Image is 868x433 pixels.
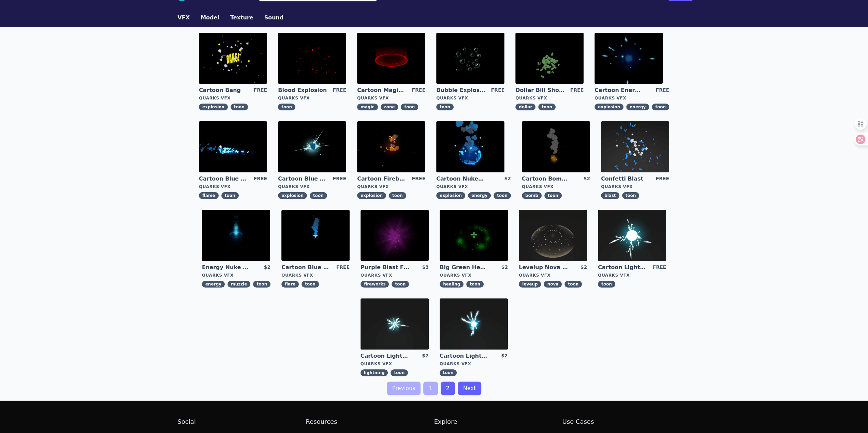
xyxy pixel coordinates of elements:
[361,210,429,261] img: imgAlt
[594,95,669,101] div: Quarks VFX
[199,104,228,110] span: explosion
[201,14,219,22] button: Model
[594,104,623,110] span: explosion
[544,192,562,199] span: toon
[392,281,409,288] span: toon
[656,87,669,94] div: FREE
[515,104,535,110] span: dollar
[594,33,663,84] img: imgAlt
[361,352,410,360] a: Cartoon Lightning Ball Explosion
[544,281,562,288] span: nova
[310,192,327,199] span: toon
[626,104,649,110] span: energy
[440,361,508,367] div: Quarks VFX
[333,87,346,94] div: FREE
[178,417,306,427] h2: Social
[436,121,504,172] img: imgAlt
[357,184,425,189] div: Quarks VFX
[195,14,225,22] a: Model
[254,87,267,94] div: FREE
[436,175,485,183] a: Cartoon Nuke Energy Explosion
[231,104,248,110] span: toon
[199,87,248,94] a: Cartoon Bang
[519,264,568,271] a: Levelup Nova Effect
[656,175,669,183] div: FREE
[458,382,481,395] a: Next
[491,87,504,94] div: FREE
[202,210,270,261] img: imgAlt
[357,192,386,199] span: explosion
[178,14,190,22] button: VFX
[361,273,429,278] div: Quarks VFX
[440,352,489,360] a: Cartoon Lightning Ball with Bloom
[199,121,267,172] img: imgAlt
[522,175,571,183] a: Cartoon Bomb Fuse
[278,87,327,94] a: Blood Explosion
[199,175,248,183] a: Cartoon Blue Flamethrower
[440,369,457,376] span: toon
[440,264,489,271] a: Big Green Healing Effect
[278,184,346,189] div: Quarks VFX
[278,121,346,172] img: imgAlt
[333,175,346,183] div: FREE
[436,87,485,94] a: Bubble Explosion
[199,95,267,101] div: Quarks VFX
[301,281,319,288] span: toon
[441,382,455,395] a: 2
[519,281,541,288] span: leveup
[598,264,647,271] a: Cartoon Lightning Ball
[391,369,408,376] span: toon
[361,298,429,350] img: imgAlt
[440,281,464,288] span: healing
[259,14,289,22] a: Sound
[172,14,195,22] a: VFX
[281,210,350,261] img: imgAlt
[522,121,590,172] img: imgAlt
[412,87,425,94] div: FREE
[622,192,639,199] span: toon
[440,210,508,261] img: imgAlt
[598,273,666,278] div: Quarks VFX
[306,417,434,427] h2: Resources
[389,192,406,199] span: toon
[436,95,504,101] div: Quarks VFX
[601,184,669,189] div: Quarks VFX
[361,361,429,367] div: Quarks VFX
[254,175,267,183] div: FREE
[580,264,587,271] div: $2
[199,33,267,84] img: imgAlt
[598,210,666,261] img: imgAlt
[436,184,511,189] div: Quarks VFX
[562,417,691,427] h2: Use Cases
[264,14,284,22] button: Sound
[653,264,666,271] div: FREE
[357,33,425,84] img: imgAlt
[387,382,421,395] a: Previous
[199,192,219,199] span: flame
[278,95,346,101] div: Quarks VFX
[466,281,484,288] span: toon
[278,175,327,183] a: Cartoon Blue Gas Explosion
[583,175,590,183] div: $2
[515,33,584,84] img: imgAlt
[422,264,429,271] div: $3
[336,264,350,271] div: FREE
[598,281,615,288] span: toon
[522,192,542,199] span: bomb
[357,87,406,94] a: Cartoon Magic Zone
[440,273,508,278] div: Quarks VFX
[357,121,425,172] img: imgAlt
[436,192,465,199] span: explosion
[601,121,669,172] img: imgAlt
[519,273,587,278] div: Quarks VFX
[522,184,590,189] div: Quarks VFX
[278,192,307,199] span: explosion
[202,273,270,278] div: Quarks VFX
[423,382,438,395] a: 1
[357,104,378,110] span: magic
[357,95,425,101] div: Quarks VFX
[230,14,253,22] button: Texture
[494,192,511,199] span: toon
[281,281,299,288] span: flare
[504,175,511,183] div: $2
